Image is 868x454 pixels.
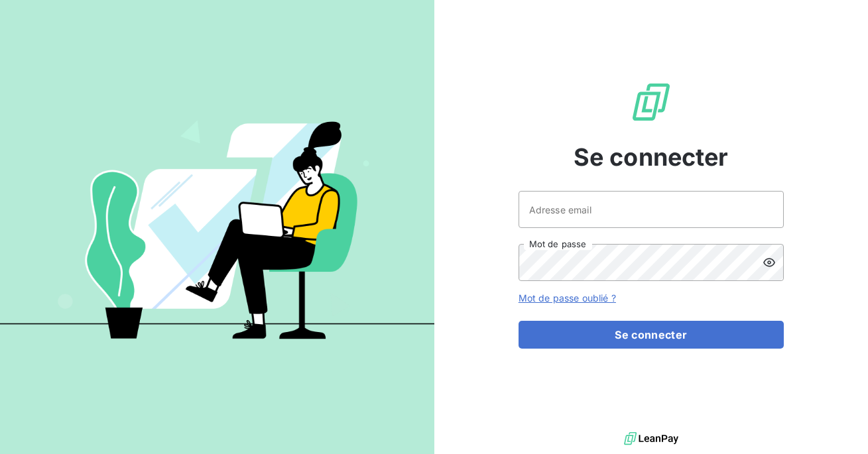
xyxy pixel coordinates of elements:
[519,191,784,228] input: placeholder
[519,321,784,349] button: Se connecter
[630,81,672,123] img: Logo LeanPay
[624,429,678,449] img: logo
[574,139,729,175] span: Se connecter
[519,292,616,304] a: Mot de passe oublié ?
